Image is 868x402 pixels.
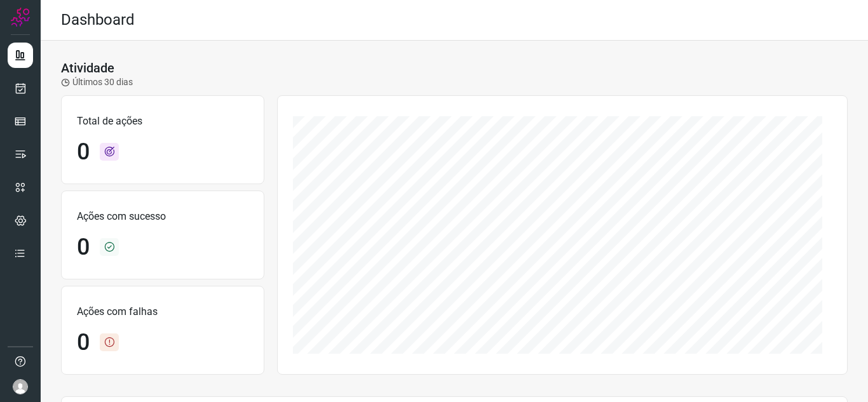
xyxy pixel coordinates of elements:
p: Últimos 30 dias [61,76,133,89]
p: Total de ações [77,114,248,129]
p: Ações com sucesso [77,209,248,224]
h1: 0 [77,138,90,166]
img: Logo [11,8,30,27]
h1: 0 [77,234,90,261]
h3: Atividade [61,60,114,76]
p: Ações com falhas [77,304,248,319]
h2: Dashboard [61,11,135,29]
h1: 0 [77,329,90,356]
img: avatar-user-boy.jpg [13,379,28,394]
